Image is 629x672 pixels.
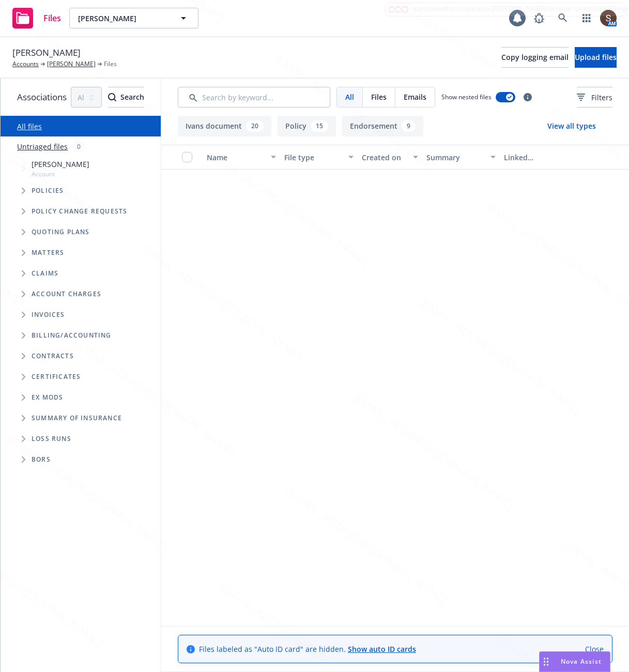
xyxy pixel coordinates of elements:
button: Ivans document [178,116,271,136]
span: Certificates [32,374,81,380]
div: 20 [246,120,264,132]
span: Ex Mods [32,394,63,401]
a: Show auto ID cards [348,644,416,654]
span: Files [371,91,387,102]
a: Untriaged files [17,141,68,152]
button: Linked associations [500,145,577,170]
span: Policy change requests [32,208,127,215]
span: Account charges [32,291,101,297]
button: Summary [422,145,500,170]
a: Accounts [12,59,39,69]
span: Show nested files [441,93,492,101]
div: Search [108,87,144,107]
div: 0 [72,141,86,152]
button: Created on [358,145,422,170]
a: Close [585,644,604,654]
span: [PERSON_NAME] [32,159,89,170]
input: Search by keyword... [178,87,330,108]
button: Upload files [575,47,617,68]
span: Policies [32,188,64,194]
span: Filters [577,92,612,103]
div: Summary [426,152,484,163]
button: [PERSON_NAME] [69,8,198,28]
button: SearchSearch [108,87,144,108]
span: Claims [32,270,58,277]
button: Policy [278,116,336,136]
button: Filters [577,87,612,108]
div: Tree Example [1,157,161,325]
button: Endorsement [342,116,423,136]
span: Copy logging email [501,52,569,62]
span: Billing/Accounting [32,332,112,339]
div: Linked associations [504,152,573,163]
span: Files [104,59,117,69]
div: File type [284,152,342,163]
span: Files [43,14,61,22]
svg: Search [108,93,116,101]
a: [PERSON_NAME] [47,59,96,69]
button: View all types [531,116,612,136]
input: Select all [182,152,192,162]
span: Contracts [32,353,74,359]
button: File type [280,145,358,170]
span: Associations [17,90,67,104]
button: Copy logging email [501,47,569,68]
span: Invoices [32,312,65,318]
div: Created on [362,152,407,163]
a: Report a Bug [529,8,549,28]
span: Summary of insurance [32,415,122,421]
a: Search [553,8,573,28]
div: Folder Tree Example [1,325,161,470]
span: Files labeled as "Auto ID card" are hidden. [199,644,416,654]
span: Emails [404,91,426,102]
span: All [345,91,354,102]
div: 15 [311,120,328,132]
span: [PERSON_NAME] [12,46,81,59]
div: Drag to move [540,652,553,671]
button: Name [203,145,280,170]
a: All files [17,121,42,131]
span: Upload files [575,52,617,62]
span: Loss Runs [32,436,71,442]
a: Files [8,4,65,33]
img: photo [600,10,617,26]
span: Nova Assist [561,657,602,666]
div: Name [207,152,265,163]
div: 9 [402,120,416,132]
a: Switch app [576,8,597,28]
span: [PERSON_NAME] [78,13,167,24]
span: Account [32,170,89,178]
span: Quoting plans [32,229,90,235]
button: Nova Assist [539,651,610,672]
span: Filters [591,92,612,103]
span: Matters [32,250,64,256]
span: BORs [32,456,51,463]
